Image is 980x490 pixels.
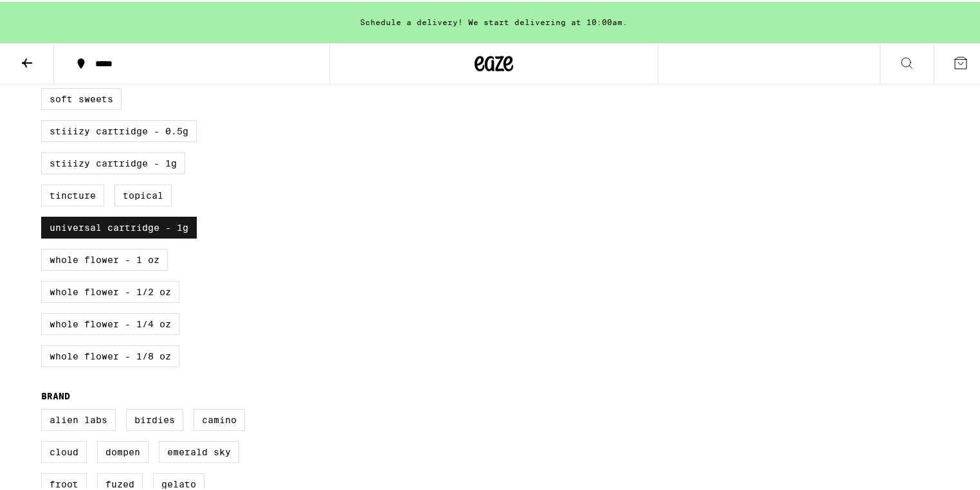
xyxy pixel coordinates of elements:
[41,183,104,204] label: Tincture
[41,407,116,429] label: Alien Labs
[41,311,179,333] label: Whole Flower - 1/4 oz
[41,389,70,399] legend: Brand
[41,118,197,140] label: STIIIZY Cartridge - 0.5g
[8,9,93,19] span: Hi. Need any help?
[41,343,179,365] label: Whole Flower - 1/8 oz
[41,215,197,237] label: Universal Cartridge - 1g
[41,150,185,172] label: STIIIZY Cartridge - 1g
[194,407,245,429] label: Camino
[41,86,122,108] label: Soft Sweets
[126,407,183,429] label: Birdies
[41,247,168,269] label: Whole Flower - 1 oz
[159,439,239,461] label: Emerald Sky
[97,439,149,461] label: Dompen
[41,439,87,461] label: Cloud
[41,279,179,301] label: Whole Flower - 1/2 oz
[114,183,172,204] label: Topical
